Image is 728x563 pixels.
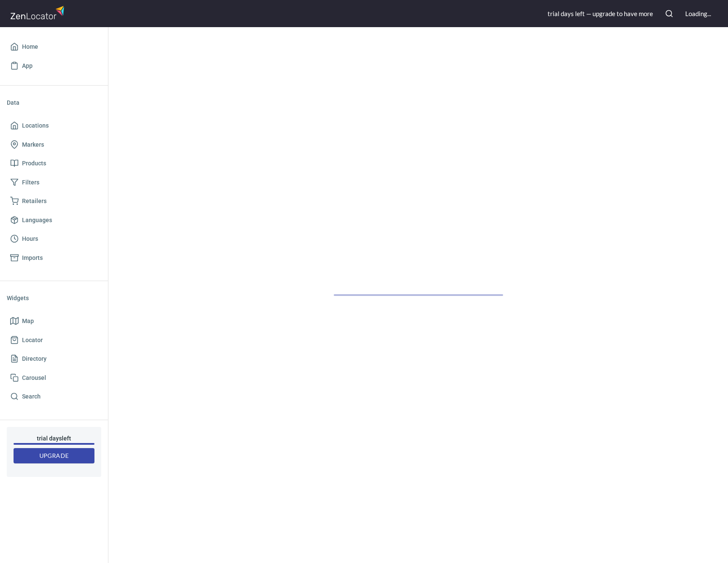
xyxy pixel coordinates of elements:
[10,3,67,22] img: zenlocator
[22,215,52,226] span: Languages
[7,312,101,331] a: Map
[7,229,101,248] a: Hours
[7,56,101,75] a: App
[22,234,38,244] span: Hours
[22,120,49,131] span: Locations
[7,154,101,173] a: Products
[22,391,41,402] span: Search
[22,253,43,263] span: Imports
[22,335,43,346] span: Locator
[7,173,101,192] a: Filters
[7,387,101,406] a: Search
[7,116,101,135] a: Locations
[7,211,101,230] a: Languages
[7,92,101,113] li: Data
[7,368,101,387] a: Carousel
[22,42,38,52] span: Home
[22,196,47,206] span: Retailers
[14,448,94,464] button: Upgrade
[20,451,88,461] span: Upgrade
[660,4,678,23] button: Search
[14,434,94,443] h6: trial day s left
[7,331,101,350] a: Locator
[22,354,47,364] span: Directory
[7,192,101,211] a: Retailers
[685,9,711,18] div: Loading...
[7,288,101,308] li: Widgets
[7,248,101,268] a: Imports
[22,139,44,150] span: Markers
[7,135,101,154] a: Markers
[22,316,34,326] span: Map
[22,177,39,188] span: Filters
[22,373,46,383] span: Carousel
[7,349,101,368] a: Directory
[7,37,101,56] a: Home
[548,9,653,18] div: trial day s left — upgrade to have more
[22,158,46,169] span: Products
[22,61,33,71] span: App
